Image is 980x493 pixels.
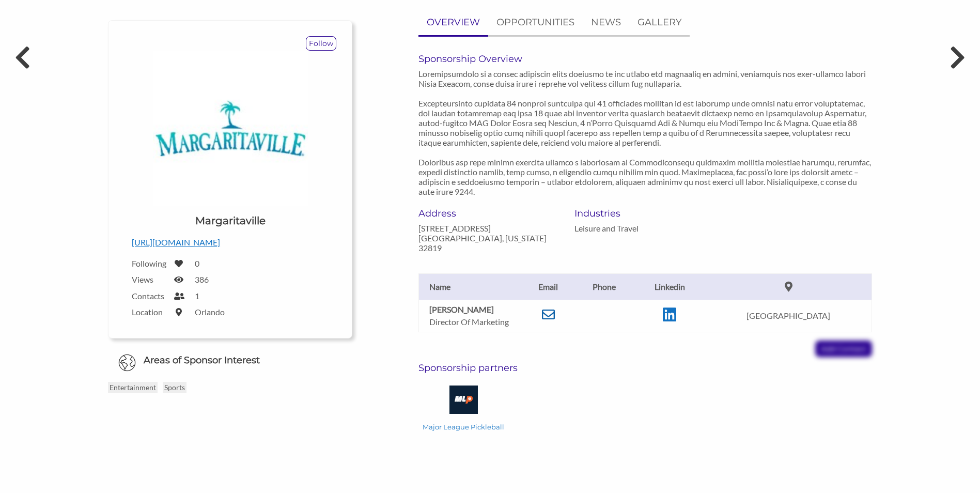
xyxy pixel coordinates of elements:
[118,354,136,372] img: Globe Icon
[132,274,168,284] label: Views
[163,382,186,393] p: Sports
[418,208,559,219] h6: Address
[574,273,634,300] th: Phone
[429,304,494,314] b: [PERSON_NAME]
[195,213,266,228] h1: Margaritaville
[418,69,872,196] p: Loremipsumdolo si a consec adipiscin elits doeiusmo te inc utlabo etd magnaaliq en admini, veniam...
[427,15,480,30] p: OVERVIEW
[418,273,522,300] th: Name
[496,15,574,30] p: OPPORTUNITIES
[449,386,478,414] img: Major League Pickleball Logo
[153,51,308,206] img: Margaritaville Logo
[108,382,158,393] p: Entertainment
[195,258,199,268] label: 0
[423,422,504,432] p: Major League Pickleball
[418,362,872,374] h6: Sponsorship partners
[132,236,329,249] p: [URL][DOMAIN_NAME]
[306,37,336,50] p: Follow
[195,291,199,301] label: 1
[132,307,168,317] label: Location
[522,273,574,300] th: Email
[429,317,517,327] p: Director Of Marketing
[132,291,168,301] label: Contacts
[574,223,715,233] p: Leisure and Travel
[195,307,225,317] label: Orlando
[637,15,681,30] p: GALLERY
[574,208,715,219] h6: Industries
[634,273,706,300] th: Linkedin
[591,15,621,30] p: NEWS
[418,53,872,65] h6: Sponsorship Overview
[132,258,168,268] label: Following
[195,274,209,284] label: 386
[100,354,360,367] h6: Areas of Sponsor Interest
[418,233,559,243] p: [GEOGRAPHIC_DATA], [US_STATE]
[418,223,559,233] p: [STREET_ADDRESS]
[711,311,866,320] p: [GEOGRAPHIC_DATA]
[418,243,559,253] p: 32819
